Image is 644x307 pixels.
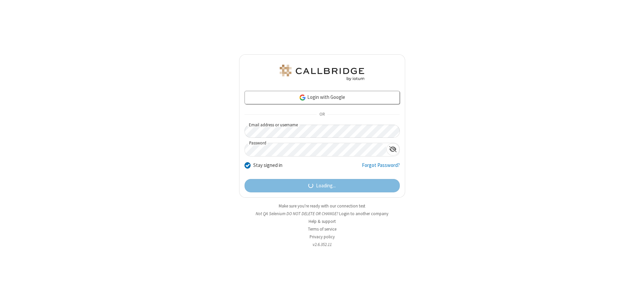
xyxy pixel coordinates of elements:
span: Loading... [316,182,336,190]
a: Privacy policy [310,234,335,240]
iframe: Chat [627,290,639,302]
a: Help & support [309,219,336,224]
img: google-icon.png [299,94,306,101]
label: Stay signed in [253,162,282,169]
span: OR [317,110,327,119]
input: Email address or username [245,125,400,138]
a: Login with Google [245,91,400,104]
li: v2.6.352.11 [239,241,405,248]
img: QA Selenium DO NOT DELETE OR CHANGE [278,65,366,81]
a: Make sure you're ready with our connection test [279,203,365,209]
button: Login to another company [339,210,388,217]
li: Not QA Selenium DO NOT DELETE OR CHANGE? [239,210,405,217]
div: Show password [386,143,399,156]
input: Password [245,143,386,156]
button: Loading... [245,179,400,192]
a: Terms of service [308,226,336,232]
a: Forgot Password? [362,162,400,174]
